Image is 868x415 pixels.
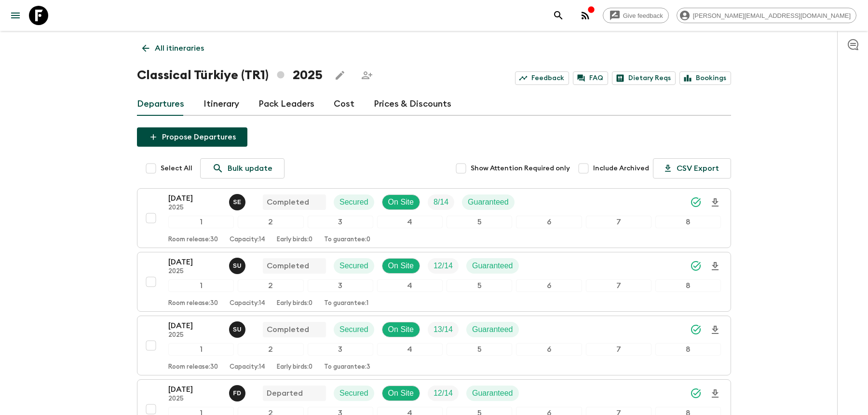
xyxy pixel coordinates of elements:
a: Give feedback [603,8,669,23]
p: Guaranteed [472,387,513,399]
a: Departures [137,93,184,116]
div: On Site [382,322,420,337]
svg: Synced Successfully [690,324,702,335]
a: Cost [334,93,354,116]
div: Trip Fill [428,194,454,210]
button: Edit this itinerary [330,66,350,85]
div: Secured [334,322,374,337]
div: Trip Fill [428,258,459,274]
div: Secured [334,258,374,274]
p: Capacity: 14 [230,236,265,244]
p: Early birds: 0 [277,300,312,307]
div: 7 [586,216,651,228]
p: Secured [339,260,368,272]
div: 1 [168,279,234,292]
div: Trip Fill [428,386,459,401]
p: To guarantee: 1 [324,300,368,307]
div: 8 [655,343,721,356]
p: On Site [388,196,414,208]
p: Early birds: 0 [277,236,312,244]
p: [DATE] [168,384,221,395]
span: Show Attention Required only [471,164,570,173]
div: On Site [382,386,420,401]
p: On Site [388,387,414,399]
div: Secured [334,386,374,401]
button: [DATE]2025Sefa UzCompletedSecuredOn SiteTrip FillGuaranteed12345678Room release:30Capacity:14Earl... [137,252,731,312]
div: 8 [655,279,721,292]
p: Room release: 30 [168,300,218,307]
svg: Synced Successfully [690,196,702,208]
p: Secured [339,196,368,208]
div: On Site [382,258,420,274]
a: Feedback [515,71,569,85]
span: Give feedback [618,12,668,19]
p: Room release: 30 [168,236,218,244]
button: menu [6,6,25,25]
p: Completed [267,324,309,335]
div: 6 [516,216,582,228]
p: Bulk update [228,163,272,174]
p: 2025 [168,395,221,403]
p: Completed [267,196,309,208]
p: On Site [388,324,414,335]
p: 12 / 14 [434,387,453,399]
div: 8 [655,216,721,228]
div: 6 [516,343,582,356]
p: On Site [388,260,414,272]
a: Prices & Discounts [374,93,451,116]
span: Sefa Uz [229,261,247,268]
a: FAQ [573,71,608,85]
p: Secured [339,324,368,335]
p: All itineraries [155,42,204,54]
div: 5 [447,279,512,292]
p: 13 / 14 [434,324,453,335]
p: To guarantee: 0 [324,236,370,244]
a: All itineraries [137,39,209,58]
p: 2025 [168,268,221,276]
p: Completed [267,260,309,272]
button: [DATE]2025Sefa UzCompletedSecuredOn SiteTrip FillGuaranteed12345678Room release:30Capacity:14Earl... [137,316,731,375]
div: 7 [586,343,651,356]
p: Guaranteed [472,324,513,335]
div: 4 [377,343,443,356]
svg: Synced Successfully [690,260,702,272]
p: Capacity: 14 [230,300,265,307]
span: Include Archived [593,164,649,173]
button: CSV Export [653,158,731,179]
p: Secured [339,387,368,399]
div: Secured [334,194,374,210]
a: Bookings [679,71,731,85]
svg: Download Onboarding [709,261,721,272]
span: Select All [161,164,192,173]
p: Room release: 30 [168,363,218,371]
svg: Synced Successfully [690,387,702,399]
p: Early birds: 0 [277,363,312,371]
p: 2025 [168,204,221,212]
div: On Site [382,194,420,210]
h1: Classical Türkiye (TR1) 2025 [137,66,323,85]
div: 3 [308,343,373,356]
div: 2 [238,216,303,228]
p: 2025 [168,332,221,339]
a: Bulk update [200,158,285,179]
p: To guarantee: 3 [324,363,370,371]
a: Itinerary [203,93,239,116]
p: Departed [267,387,303,399]
div: 4 [377,279,443,292]
button: [DATE]2025Süleyman ErköseCompletedSecuredOn SiteTrip FillGuaranteed12345678Room release:30Capacit... [137,188,731,248]
p: 8 / 14 [434,196,448,208]
button: search adventures [549,6,568,25]
div: 3 [308,216,373,228]
svg: Download Onboarding [709,388,721,400]
p: Guaranteed [468,196,509,208]
span: Süleyman Erköse [229,197,247,205]
div: 5 [447,343,512,356]
a: Dietary Reqs [612,71,676,85]
div: Trip Fill [428,322,459,337]
a: Pack Leaders [258,93,314,116]
div: 3 [308,279,373,292]
span: Share this itinerary [357,66,377,85]
p: [DATE] [168,193,221,204]
div: 2 [238,279,303,292]
p: [DATE] [168,256,221,268]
